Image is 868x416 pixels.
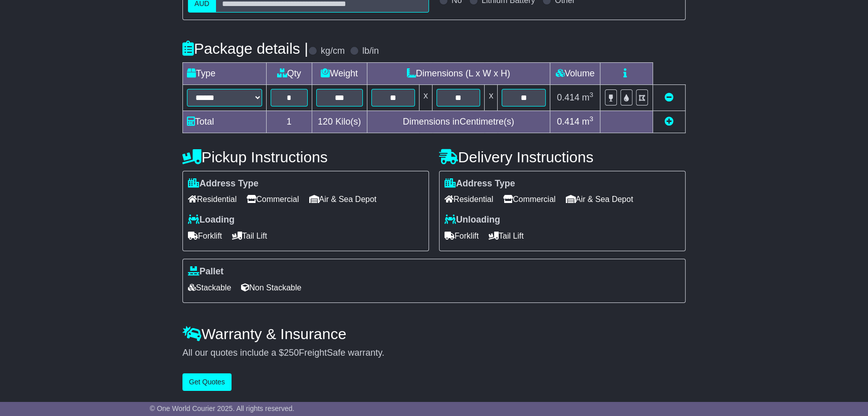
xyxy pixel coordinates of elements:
label: Address Type [445,178,515,189]
span: Commercial [247,191,299,207]
td: x [419,84,432,111]
label: Loading [188,215,235,226]
span: Forklift [445,228,479,244]
sup: 3 [589,115,593,123]
td: Weight [312,62,367,84]
label: Address Type [188,178,259,189]
td: Total [183,111,267,133]
td: Volume [550,62,600,84]
span: Residential [188,191,237,207]
span: m [582,117,593,127]
span: 0.414 [557,92,579,102]
a: Remove this item [665,92,674,102]
div: All our quotes include a $ FreightSafe warranty. [182,348,686,359]
span: Stackable [188,280,231,295]
td: x [485,84,498,111]
label: lb/in [362,46,379,57]
sup: 3 [589,91,593,98]
td: Dimensions (L x W x H) [367,62,550,84]
td: Kilo(s) [312,111,367,133]
span: Air & Sea Depot [566,191,633,207]
span: Tail Lift [232,228,267,244]
button: Get Quotes [182,373,232,391]
h4: Warranty & Insurance [182,326,686,342]
label: Unloading [445,215,500,226]
span: m [582,92,593,102]
span: Residential [445,191,493,207]
h4: Pickup Instructions [182,149,429,165]
label: kg/cm [321,46,345,57]
h4: Delivery Instructions [439,149,686,165]
span: Tail Lift [489,228,524,244]
td: Qty [267,62,312,84]
span: Commercial [503,191,555,207]
span: © One World Courier 2025. All rights reserved. [150,404,295,412]
span: 120 [318,117,333,127]
span: Non Stackable [241,280,301,295]
span: Forklift [188,228,222,244]
label: Pallet [188,266,224,277]
td: Type [183,62,267,84]
span: 250 [284,348,299,358]
span: 0.414 [557,117,579,127]
a: Add new item [665,117,674,127]
span: Air & Sea Depot [309,191,377,207]
td: 1 [267,111,312,133]
h4: Package details | [182,40,308,57]
td: Dimensions in Centimetre(s) [367,111,550,133]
